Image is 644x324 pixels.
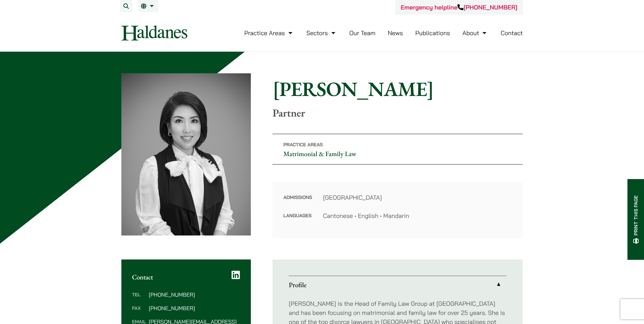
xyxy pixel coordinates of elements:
[306,29,337,37] a: Sectors
[141,3,156,9] a: EN
[132,305,146,319] dt: Fax
[401,3,517,11] a: Emergency helpline[PHONE_NUMBER]
[232,270,240,280] a: LinkedIn
[289,276,506,294] a: Profile
[462,29,488,37] a: About
[149,305,240,311] dd: [PHONE_NUMBER]
[349,29,375,37] a: Our Team
[283,193,312,211] dt: Admissions
[283,149,356,158] a: Matrimonial & Family Law
[272,106,523,119] p: Partner
[121,25,187,41] img: Logo of Haldanes
[132,292,146,305] dt: Tel
[283,142,323,148] span: Practice Areas
[501,29,523,37] a: Contact
[244,29,294,37] a: Practice Areas
[323,211,512,220] dd: Cantonese • English • Mandarin
[132,273,240,281] h2: Contact
[415,29,450,37] a: Publications
[283,211,312,220] dt: Languages
[388,29,403,37] a: News
[323,193,512,202] dd: [GEOGRAPHIC_DATA]
[272,77,523,101] h1: [PERSON_NAME]
[149,292,240,297] dd: [PHONE_NUMBER]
